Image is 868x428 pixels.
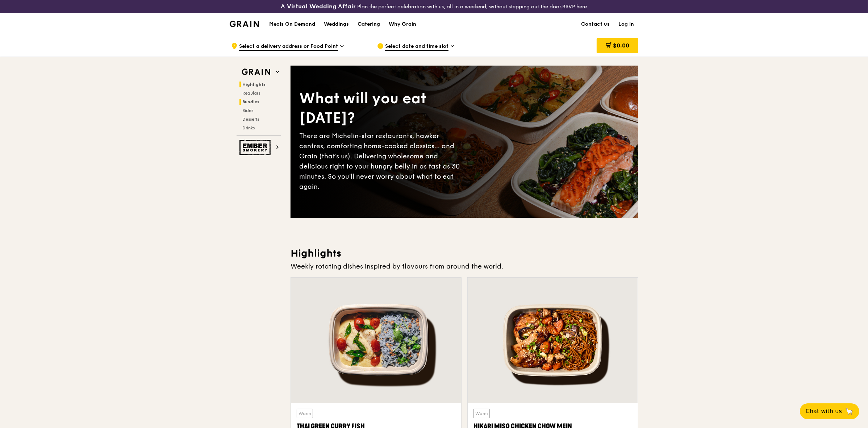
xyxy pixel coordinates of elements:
[242,82,266,87] span: Highlights
[230,13,259,34] a: GrainGrain
[239,140,273,155] img: Ember Smokery web logo
[291,261,638,271] div: Weekly rotating dishes inspired by flavours from around the world.
[299,89,464,128] div: What will you eat [DATE]?
[324,13,349,35] div: Weddings
[384,13,421,35] a: Why Grain
[358,13,380,35] div: Catering
[845,407,854,416] span: 🦙
[281,3,356,10] h3: A Virtual Wedding Affair
[225,3,643,10] div: Plan the perfect celebration with us, all in a weekend, without stepping out the door.
[291,247,638,260] h3: Highlights
[563,4,587,10] a: RSVP here
[242,91,260,96] span: Regulars
[577,13,614,35] a: Contact us
[473,409,490,418] div: Warm
[239,43,338,51] span: Select a delivery address or Food Point
[613,42,629,49] span: $0.00
[320,13,353,35] a: Weddings
[242,117,259,122] span: Desserts
[389,13,416,35] div: Why Grain
[806,407,842,416] span: Chat with us
[800,403,859,419] button: Chat with us🦙
[297,409,313,418] div: Warm
[353,13,384,35] a: Catering
[269,21,315,28] h1: Meals On Demand
[242,99,259,104] span: Bundles
[614,13,638,35] a: Log in
[385,43,448,51] span: Select date and time slot
[299,131,464,192] div: There are Michelin-star restaurants, hawker centres, comforting home-cooked classics… and Grain (...
[230,21,259,27] img: Grain
[242,125,255,130] span: Drinks
[242,108,253,113] span: Sides
[239,66,273,79] img: Grain web logo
